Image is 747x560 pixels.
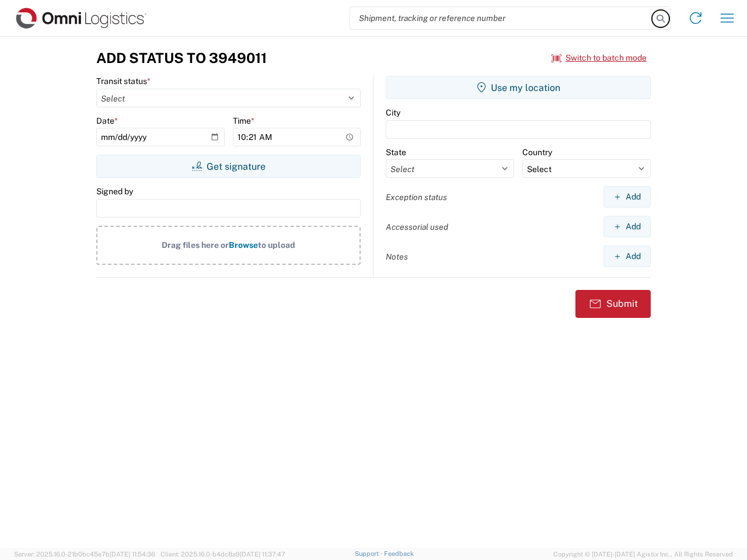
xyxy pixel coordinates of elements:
[575,290,651,318] button: Submit
[258,240,295,250] span: to upload
[603,246,651,267] button: Add
[96,50,267,66] h3: Add Status to 3949011
[160,551,285,558] span: Client: 2025.16.0-b4dc8a9
[110,551,155,558] span: [DATE] 11:54:36
[386,147,406,157] label: State
[350,7,652,29] input: Shipment, tracking or reference number
[603,216,651,237] button: Add
[384,550,414,557] a: Feedback
[551,48,647,68] button: Switch to batch mode
[229,240,258,250] span: Browse
[96,116,118,126] label: Date
[96,155,361,178] button: Get signature
[386,251,408,262] label: Notes
[522,147,552,157] label: Country
[386,222,448,232] label: Accessorial used
[96,76,151,86] label: Transit status
[96,186,133,197] label: Signed by
[240,551,285,558] span: [DATE] 11:37:47
[603,186,651,208] button: Add
[233,116,254,126] label: Time
[14,551,155,558] span: Server: 2025.16.0-21b0bc45e7b
[386,192,447,202] label: Exception status
[386,107,400,118] label: City
[355,550,384,557] a: Support
[386,76,651,99] button: Use my location
[553,549,733,559] span: Copyright © [DATE]-[DATE] Agistix Inc., All Rights Reserved
[162,240,229,250] span: Drag files here or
